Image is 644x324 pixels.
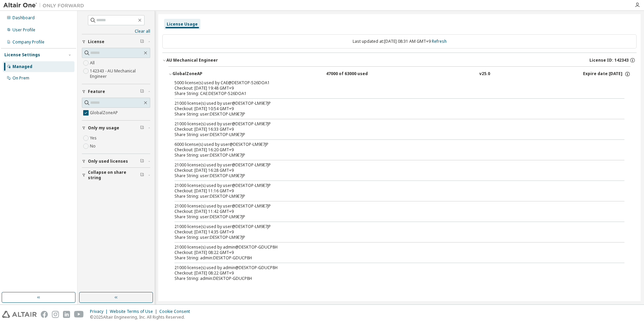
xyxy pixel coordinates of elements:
button: License [82,34,150,49]
div: On Prem [12,75,29,81]
span: Only my usage [88,125,119,131]
button: Only my usage [82,121,150,135]
div: 21000 license(s) used by user@DESKTOP-LM9E7JP [174,101,608,106]
button: GlobalZoneAP47000 of 63000 usedv25.0Expire date:[DATE] [168,67,631,82]
div: v25.0 [479,71,490,77]
div: 21000 license(s) used by user@DESKTOP-LM9E7JP [174,121,608,127]
img: youtube.svg [74,311,84,318]
div: Checkout: [DATE] 16:33 GMT+9 [174,127,608,132]
div: Share String: user:DESKTOP-LM9E7JP [174,153,608,158]
a: Clear all [82,29,150,34]
div: Checkout: [DATE] 10:54 GMT+9 [174,106,608,111]
span: Only used licenses [88,159,128,164]
div: Managed [12,64,32,69]
label: No [90,142,97,150]
div: Dashboard [12,15,35,21]
img: altair_logo.svg [2,311,37,318]
div: Checkout: [DATE] 08:22 GMT+9 [174,250,608,255]
div: Checkout: [DATE] 11:42 GMT+9 [174,209,608,214]
span: Collapse on share string [88,170,140,181]
div: Expire date: [DATE] [583,71,631,77]
div: Checkout: [DATE] 19:48 GMT+9 [174,86,608,91]
div: Share String: user:DESKTOP-LM9E7JP [174,132,608,137]
div: Checkout: [DATE] 16:28 GMT+9 [174,168,608,173]
div: Cookie Consent [159,309,194,314]
img: linkedin.svg [63,311,70,318]
img: instagram.svg [52,311,59,318]
div: 47000 of 63000 used [326,71,387,77]
div: Checkout: [DATE] 11:16 GMT+9 [174,188,608,194]
div: Share String: user:DESKTOP-LM9E7JP [174,173,608,179]
div: Last updated at: [DATE] 08:31 AM GMT+9 [162,34,637,48]
span: Clear filter [140,172,144,178]
div: Share String: user:DESKTOP-LM9E7JP [174,235,608,240]
button: Collapse on share string [82,168,150,183]
div: Share String: CAE:DESKTOP-526DOA1 [174,91,608,96]
div: 21000 license(s) used by user@DESKTOP-LM9E7JP [174,183,608,188]
div: Share String: user:DESKTOP-LM9E7JP [174,111,608,117]
div: Checkout: [DATE] 16:20 GMT+9 [174,147,608,153]
div: Share String: admin:DESKTOP-GDUCP8H [174,255,608,261]
div: AU Mechanical Engineer [166,58,218,63]
span: Clear filter [140,125,144,131]
div: 21000 license(s) used by admin@DESKTOP-GDUCP8H [174,265,608,270]
div: 5000 license(s) used by CAE@DESKTOP-526DOA1 [174,80,608,86]
div: License Settings [4,52,40,58]
div: Share String: user:DESKTOP-LM9E7JP [174,194,608,199]
button: Feature [82,84,150,99]
img: facebook.svg [41,311,48,318]
div: GlobalZoneAP [172,71,233,77]
span: Clear filter [140,89,144,94]
div: 6000 license(s) used by user@DESKTOP-LM9E7JP [174,142,608,147]
label: All [90,59,96,67]
a: Refresh [432,38,447,44]
span: Clear filter [140,39,144,44]
div: Company Profile [12,39,44,45]
div: 21000 license(s) used by user@DESKTOP-LM9E7JP [174,224,608,229]
div: User Profile [12,27,35,33]
span: License [88,39,104,44]
span: License ID: 142343 [589,58,629,63]
div: Website Terms of Use [110,309,159,314]
div: License Usage [167,22,198,27]
label: Yes [90,134,98,142]
span: Clear filter [140,159,144,164]
div: 21000 license(s) used by user@DESKTOP-LM9E7JP [174,162,608,168]
p: © 2025 Altair Engineering, Inc. All Rights Reserved. [90,314,194,320]
div: Share String: user:DESKTOP-LM9E7JP [174,214,608,220]
label: 142343 - AU Mechanical Engineer [90,67,150,80]
img: Altair One [3,2,88,9]
label: GlobalZoneAP [90,109,119,117]
div: Privacy [90,309,110,314]
div: Checkout: [DATE] 14:35 GMT+9 [174,229,608,235]
div: Share String: admin:DESKTOP-GDUCP8H [174,276,608,281]
span: Feature [88,89,105,94]
button: Only used licenses [82,154,150,169]
div: 21000 license(s) used by user@DESKTOP-LM9E7JP [174,203,608,209]
div: Checkout: [DATE] 08:22 GMT+9 [174,270,608,276]
button: AU Mechanical EngineerLicense ID: 142343 [162,53,637,68]
div: 21000 license(s) used by admin@DESKTOP-GDUCP8H [174,245,608,250]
